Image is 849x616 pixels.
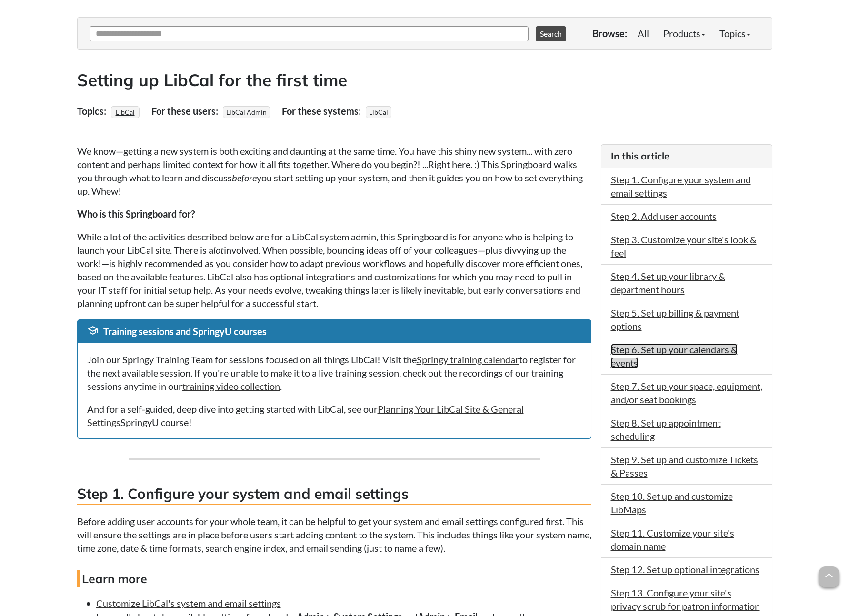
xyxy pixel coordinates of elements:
div: For these systems: [282,102,363,120]
h4: Learn more [77,570,591,587]
a: Step 11. Customize your site's domain name [611,527,734,552]
a: All [630,24,656,43]
span: arrow_upward [819,566,839,587]
span: LibCal [366,106,391,118]
a: LibCal [114,105,136,119]
p: And for a self-guided, deep dive into getting started with LibCal, see our SpringyU course! [87,402,581,429]
a: Springy training calendar [417,354,519,365]
a: Step 2. Add user accounts [611,210,717,222]
em: before [232,172,257,183]
a: arrow_upward [819,567,839,579]
button: Search [536,26,566,41]
strong: Who is this Springboard for? [77,208,195,219]
h2: Setting up LibCal for the first time [77,69,772,92]
a: Topics [712,24,758,43]
a: Customize LibCal's system and email settings [96,597,281,609]
a: Step 4. Set up your library & department hours [611,270,725,295]
span: school [87,325,99,336]
a: Step 7. Set up your space, equipment, and/or seat bookings [611,380,762,405]
a: training video collection [182,380,280,392]
em: lot [213,244,224,256]
p: While a lot of the activities described below are for a LibCal system admin, this Springboard is ... [77,230,591,310]
p: Browse: [592,27,627,40]
h3: Step 1. Configure your system and email settings [77,484,591,505]
p: Before adding user accounts for your whole team, it can be helpful to get your system and email s... [77,515,591,555]
a: Step 5. Set up billing & payment options [611,307,739,332]
div: Topics: [77,102,109,120]
span: Training sessions and SpringyU courses [103,326,267,337]
a: Step 12. Set up optional integrations [611,564,759,575]
a: Step 10. Set up and customize LibMaps [611,490,733,515]
a: Step 13. Configure your site's privacy scrub for patron information [611,587,760,612]
a: Step 6. Set up your calendars & events [611,344,738,368]
p: Join our Springy Training Team for sessions focused on all things LibCal! Visit the to register f... [87,353,581,393]
p: We know—getting a new system is both exciting and daunting at the same time. You have this shiny ... [77,144,591,198]
a: Step 3. Customize your site's look & feel [611,234,757,258]
span: LibCal Admin [223,106,270,118]
h3: In this article [611,149,762,163]
a: Step 9. Set up and customize Tickets & Passes [611,454,758,478]
a: Step 1. Configure your system and email settings [611,174,751,199]
div: For these users: [151,102,220,120]
a: Step 8. Set up appointment scheduling [611,417,721,442]
a: Products [656,24,712,43]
